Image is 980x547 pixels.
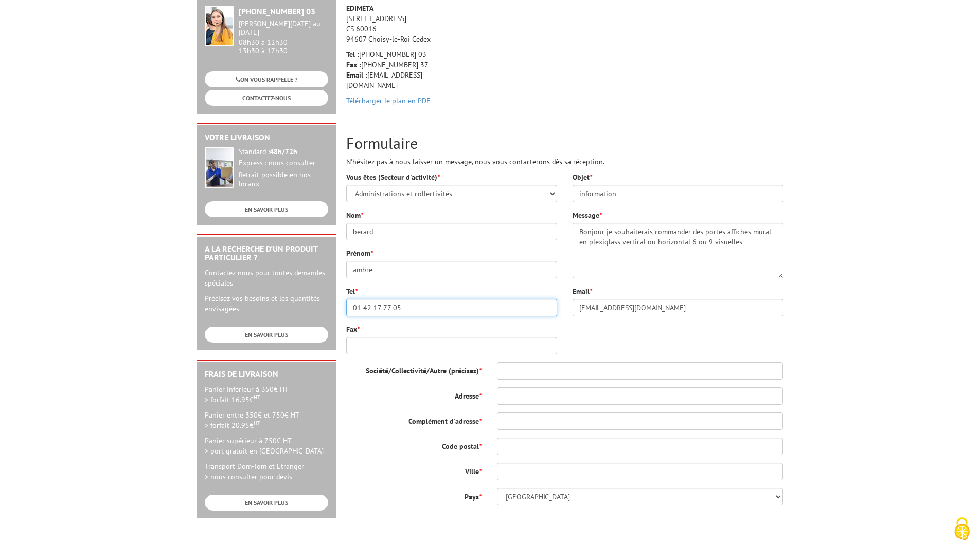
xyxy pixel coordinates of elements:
[346,135,783,152] h2: Formulaire
[205,421,260,430] span: > forfait 20.95€
[346,172,440,182] label: Vous êtes (Secteur d'activité)
[205,370,328,379] h2: Frais de Livraison
[205,293,328,314] p: Précisez vos besoins et les quantités envisagées
[205,472,292,481] span: > nous consulter pour devis
[205,268,328,288] p: Contactez-nous pour toutes demandes spéciales
[346,4,373,13] strong: EDIMETA
[346,3,444,44] p: [STREET_ADDRESS] CS 60016 94607 Choisy-le-Roi Cedex
[205,495,328,511] a: EN SAVOIR PLUS
[205,201,328,217] a: EN SAVOIR PLUS
[346,50,359,59] strong: Tel :
[239,6,315,16] strong: [PHONE_NUMBER] 03
[205,244,328,262] h2: A la recherche d'un produit particulier ?
[239,171,328,189] div: Retrait possible en nos locaux
[338,387,489,401] label: Adresse
[573,286,592,296] label: Email
[338,362,489,376] label: Société/Collectivité/Autre (précisez)
[239,20,328,55] div: 08h30 à 12h30 13h30 à 17h30
[346,286,358,296] label: Tel
[205,147,234,188] img: widget-livraison.jpg
[346,60,361,69] strong: Fax :
[239,147,328,157] div: Standard :
[338,438,489,451] label: Code postal
[205,395,260,404] span: > forfait 16.95€
[573,172,592,182] label: Objet
[346,49,444,90] p: [PHONE_NUMBER] 03 [PHONE_NUMBER] 37 [EMAIL_ADDRESS][DOMAIN_NAME]
[205,327,328,343] a: EN SAVOIR PLUS
[254,393,260,401] sup: HT
[949,516,975,542] img: Cookies (fenêtre modale)
[205,133,328,142] h2: Votre livraison
[205,90,328,106] a: CONTACTEZ-NOUS
[346,157,783,167] p: N'hésitez pas à nous laisser un message, nous vous contacterons dès sa réception.
[239,159,328,168] div: Express : nous consulter
[205,461,328,482] p: Transport Dom-Tom et Etranger
[346,96,430,105] a: Télécharger le plan en PDF
[254,419,260,426] sup: HT
[338,488,489,502] label: Pays
[205,446,324,456] span: > port gratuit en [GEOGRAPHIC_DATA]
[205,384,328,405] p: Panier inférieur à 350€ HT
[270,147,297,156] strong: 48h/72h
[573,210,602,220] label: Message
[944,512,980,547] button: Cookies (fenêtre modale)
[338,412,489,426] label: Complément d'adresse
[239,20,328,37] div: [PERSON_NAME][DATE] au [DATE]
[205,436,328,456] p: Panier supérieur à 750€ HT
[205,410,328,430] p: Panier entre 350€ et 750€ HT
[346,210,363,220] label: Nom
[205,6,234,46] img: widget-service.jpg
[346,324,360,334] label: Fax
[338,463,489,477] label: Ville
[346,70,367,80] strong: Email :
[346,248,373,258] label: Prénom
[205,71,328,87] a: ON VOUS RAPPELLE ?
